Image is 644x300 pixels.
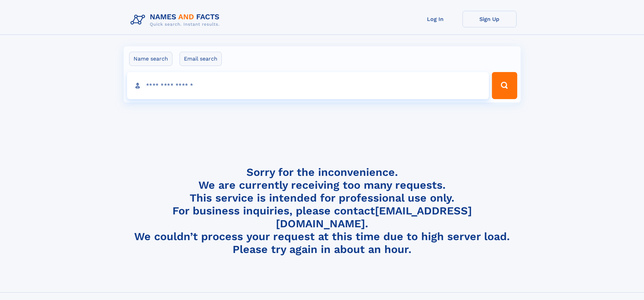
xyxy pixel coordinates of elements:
[129,52,172,66] label: Name search
[276,204,472,230] a: [EMAIL_ADDRESS][DOMAIN_NAME]
[462,11,517,27] a: Sign Up
[128,166,517,256] h4: Sorry for the inconvenience. We are currently receiving too many requests. This service is intend...
[128,11,225,29] img: Logo Names and Facts
[127,72,489,99] input: search input
[492,72,517,99] button: Search Button
[408,11,462,27] a: Log In
[180,52,222,66] label: Email search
